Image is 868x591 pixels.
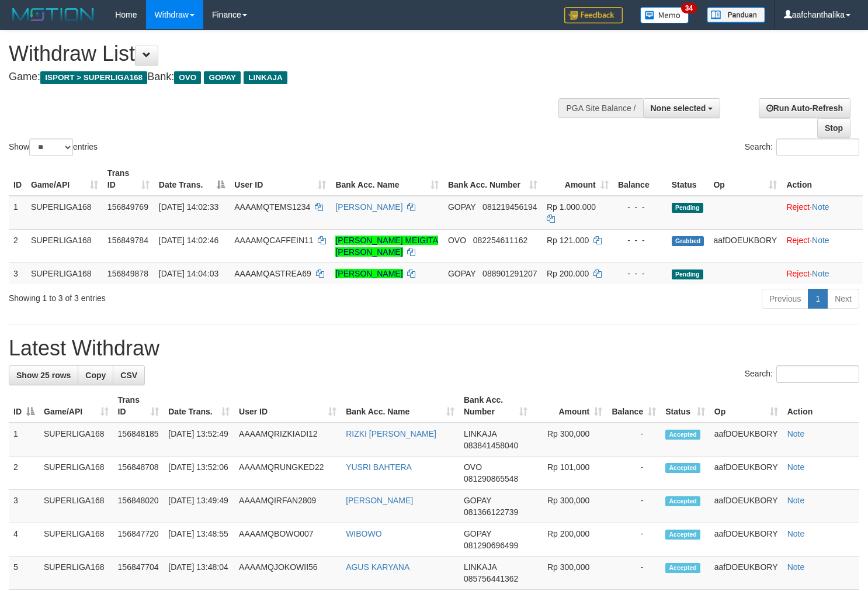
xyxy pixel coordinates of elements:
[651,103,706,113] span: None selected
[607,523,661,557] td: -
[787,429,805,438] a: Note
[665,463,700,473] span: Accepted
[9,288,353,304] div: Showing 1 to 3 of 3 entries
[9,71,567,83] h4: Game: Bank:
[113,490,164,523] td: 156848020
[672,203,703,213] span: Pending
[464,562,497,572] span: LINKAJA
[459,389,532,423] th: Bank Acc. Number: activate to sort column ascending
[85,371,106,380] span: Copy
[103,163,154,196] th: Trans ID: activate to sort column ascending
[244,71,287,84] span: LINKAJA
[787,496,805,505] a: Note
[782,163,863,196] th: Action
[234,423,341,457] td: AAAAMQRIZKIADI12
[665,496,700,506] span: Accepted
[532,490,607,523] td: Rp 300,000
[745,139,859,156] label: Search:
[482,269,537,278] span: Copy 088901291207 to clipboard
[39,423,113,457] td: SUPERLIGA168
[346,529,381,538] a: WIBOWO
[234,202,310,212] span: AAAAMQTEMS1234
[164,490,234,523] td: [DATE] 13:49:49
[661,389,710,423] th: Status: activate to sort column ascending
[113,423,164,457] td: 156848185
[681,3,697,13] span: 34
[448,269,475,278] span: GOPAY
[665,530,700,540] span: Accepted
[234,269,311,278] span: AAAAMQASTREA69
[464,541,518,550] span: Copy 081290696499 to clipboard
[120,371,137,380] span: CSV
[113,457,164,490] td: 156848708
[812,202,829,212] a: Note
[812,236,829,245] a: Note
[39,389,113,423] th: Game/API: activate to sort column ascending
[542,163,613,196] th: Amount: activate to sort column ascending
[78,365,113,385] a: Copy
[448,236,466,245] span: OVO
[335,236,438,257] a: [PERSON_NAME] MEIGITA [PERSON_NAME]
[234,389,341,423] th: User ID: activate to sort column ascending
[547,269,589,278] span: Rp 200.000
[164,557,234,590] td: [DATE] 13:48:04
[107,202,148,212] span: 156849769
[665,563,700,573] span: Accepted
[346,429,436,438] a: RIZKI [PERSON_NAME]
[787,462,805,472] a: Note
[9,139,98,156] label: Show entries
[776,365,859,383] input: Search:
[532,389,607,423] th: Amount: activate to sort column ascending
[464,441,518,450] span: Copy 083841458040 to clipboard
[26,229,103,262] td: SUPERLIGA168
[607,423,661,457] td: -
[607,490,661,523] td: -
[710,389,783,423] th: Op: activate to sort column ascending
[776,139,859,156] input: Search:
[618,234,662,246] div: - - -
[9,196,26,230] td: 1
[154,163,230,196] th: Date Trans.: activate to sort column descending
[9,42,567,65] h1: Withdraw List
[710,490,783,523] td: aafDOEUKBORY
[709,229,782,262] td: aafDOEUKBORY
[558,98,643,118] div: PGA Site Balance /
[39,557,113,590] td: SUPERLIGA168
[464,496,491,505] span: GOPAY
[443,163,542,196] th: Bank Acc. Number: activate to sort column ascending
[9,457,39,490] td: 2
[464,474,518,483] span: Copy 081290865548 to clipboard
[783,389,859,423] th: Action
[786,202,810,212] a: Reject
[113,365,145,385] a: CSV
[607,457,661,490] td: -
[643,98,721,118] button: None selected
[710,557,783,590] td: aafDOEUKBORY
[640,7,689,23] img: Button%20Memo.svg
[9,229,26,262] td: 2
[782,262,863,284] td: ·
[672,236,704,246] span: Grabbed
[812,269,829,278] a: Note
[159,202,218,212] span: [DATE] 14:02:33
[164,457,234,490] td: [DATE] 13:52:06
[159,236,218,245] span: [DATE] 14:02:46
[464,429,497,438] span: LINKAJA
[9,365,78,385] a: Show 25 rows
[762,289,808,309] a: Previous
[607,389,661,423] th: Balance: activate to sort column ascending
[787,562,805,572] a: Note
[39,490,113,523] td: SUPERLIGA168
[786,269,810,278] a: Reject
[665,430,700,440] span: Accepted
[9,490,39,523] td: 3
[9,523,39,557] td: 4
[113,523,164,557] td: 156847720
[204,71,241,84] span: GOPAY
[234,490,341,523] td: AAAAMQIRFAN2809
[759,98,850,118] a: Run Auto-Refresh
[607,557,661,590] td: -
[159,269,218,278] span: [DATE] 14:04:03
[532,457,607,490] td: Rp 101,000
[39,457,113,490] td: SUPERLIGA168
